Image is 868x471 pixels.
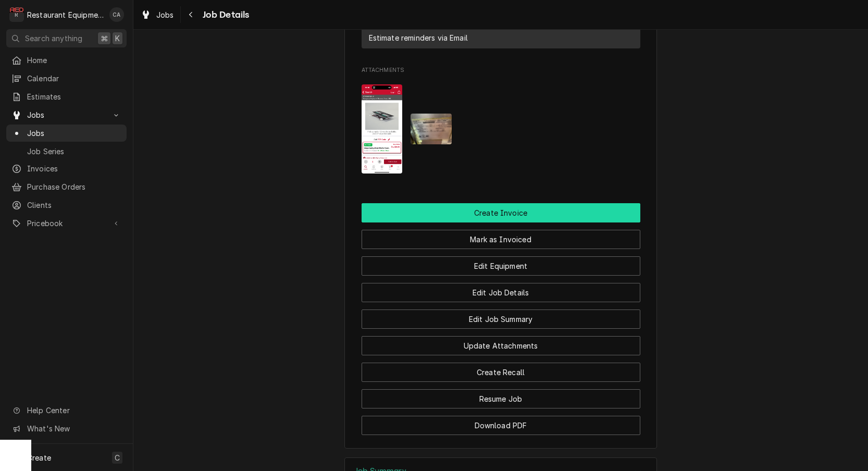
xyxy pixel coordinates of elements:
span: Home [27,55,121,66]
a: Invoices [6,160,127,177]
a: Clients [6,196,127,214]
button: Create Recall [362,363,640,382]
span: Invoices [27,163,121,174]
a: Go to Help Center [6,402,127,419]
div: CA [109,7,124,22]
div: Estimate reminders via Email [369,32,468,43]
a: Go to What's New [6,420,127,437]
button: Update Attachments [362,336,640,355]
div: Restaurant Equipment Diagnostics [27,9,104,20]
a: Go to Jobs [6,106,127,123]
button: Search anything⌘K [6,29,127,47]
span: Create [27,453,51,462]
div: Button Group Row [362,203,640,222]
button: Edit Equipment [362,256,640,276]
div: Restaurant Equipment Diagnostics's Avatar [9,7,24,22]
a: Jobs [6,125,127,142]
span: Help Center [27,405,120,416]
a: Calendar [6,70,127,87]
div: Button Group Row [362,222,640,249]
button: Edit Job Summary [362,309,640,329]
a: Job Series [6,143,127,160]
span: Purchase Orders [27,181,121,192]
button: Download PDF [362,416,640,435]
span: Clients [27,200,121,210]
span: Jobs [156,9,174,20]
a: Jobs [137,6,178,23]
button: Mark as Invoiced [362,230,640,249]
div: Button Group Row [362,249,640,276]
span: Pricebook [27,218,106,229]
div: Button Group Row [362,408,640,435]
span: ⌘ [101,33,108,44]
div: Button Group [362,203,640,435]
a: Purchase Orders [6,178,127,195]
span: Search anything [25,33,82,44]
div: Button Group Row [362,302,640,329]
button: Edit Job Details [362,283,640,302]
a: Home [6,52,127,69]
span: Jobs [27,109,106,120]
span: K [115,33,120,44]
a: Go to Pricebook [6,215,127,232]
div: R [9,7,24,22]
div: Attachments [362,66,640,182]
span: Attachments [362,66,640,75]
span: Calendar [27,73,121,84]
img: 2IwMf1afSsK6JVn5yphA [411,114,452,144]
span: C [115,452,120,463]
div: Chrissy Adams's Avatar [109,7,124,22]
div: Button Group Row [362,382,640,408]
img: zdmqHO4BSIqAnV2T6nwW [362,84,403,173]
div: Button Group Row [362,329,640,355]
div: Button Group Row [362,355,640,382]
span: Job Series [27,146,121,157]
button: Navigate back [183,6,200,23]
span: Attachments [362,76,640,181]
span: Job Details [200,8,250,22]
span: Estimates [27,91,121,102]
span: Jobs [27,128,121,139]
button: Resume Job [362,389,640,408]
a: Estimates [6,88,127,105]
span: What's New [27,423,120,434]
button: Create Invoice [362,203,640,222]
div: Button Group Row [362,276,640,302]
